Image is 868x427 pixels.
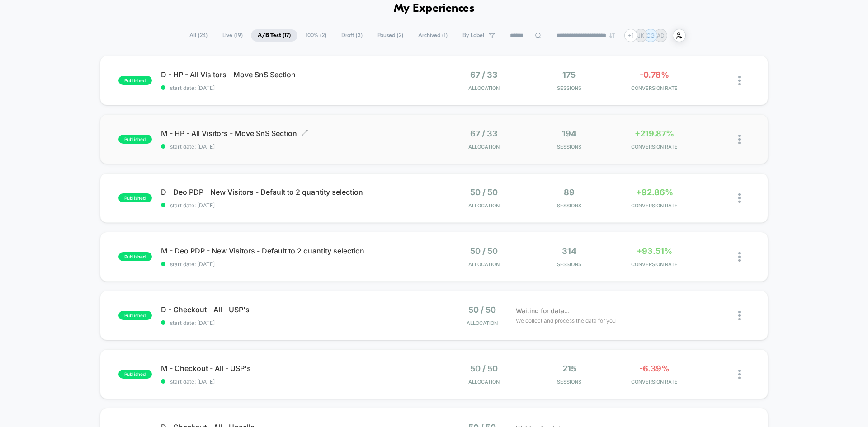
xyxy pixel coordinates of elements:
[161,261,434,267] span: start date: [DATE]
[118,252,152,261] span: published
[251,29,297,42] span: A/B Test ( 17 )
[614,144,695,150] span: CONVERSION RATE
[564,188,575,197] span: 89
[470,188,498,197] span: 50 / 50
[646,32,655,39] p: CG
[516,316,616,325] span: We collect and process the data for you
[562,70,576,80] span: 175
[470,364,498,373] span: 50 / 50
[738,193,741,203] img: close
[161,202,434,209] span: start date: [DATE]
[161,378,434,385] span: start date: [DATE]
[562,129,576,138] span: 194
[624,29,637,42] div: + 1
[161,188,434,197] span: D - Deo PDP - New Visitors - Default to 2 quantity selection
[738,370,741,379] img: close
[468,144,500,150] span: Allocation
[161,246,434,255] span: M - Deo PDP - New Visitors - Default to 2 quantity selection
[636,188,673,197] span: +92.86%
[529,85,610,91] span: Sessions
[609,33,615,38] img: end
[335,29,369,42] span: Draft ( 3 )
[468,85,500,91] span: Allocation
[371,29,410,42] span: Paused ( 2 )
[299,29,333,42] span: 100% ( 2 )
[183,29,214,42] span: All ( 24 )
[639,364,670,373] span: -6.39%
[614,85,695,91] span: CONVERSION RATE
[118,135,152,144] span: published
[216,29,250,42] span: Live ( 19 )
[462,32,484,39] span: By Label
[161,364,434,373] span: M - Checkout - All - USP's
[394,2,475,15] h1: My Experiences
[516,306,570,316] span: Waiting for data...
[411,29,454,42] span: Archived ( 1 )
[614,379,695,385] span: CONVERSION RATE
[614,261,695,267] span: CONVERSION RATE
[118,76,152,85] span: published
[657,32,665,39] p: AD
[118,370,152,379] span: published
[470,246,498,256] span: 50 / 50
[118,193,152,202] span: published
[562,364,576,373] span: 215
[468,379,500,385] span: Allocation
[635,129,674,138] span: +219.87%
[468,261,500,267] span: Allocation
[738,252,741,262] img: close
[637,32,644,39] p: JK
[161,129,434,138] span: M - HP - All Visitors - Move SnS Section
[738,135,741,144] img: close
[738,311,741,320] img: close
[161,143,434,150] span: start date: [DATE]
[161,319,434,326] span: start date: [DATE]
[468,305,496,314] span: 50 / 50
[118,311,152,320] span: published
[161,305,434,314] span: D - Checkout - All - USP's
[529,261,610,267] span: Sessions
[161,70,434,79] span: D - HP - All Visitors - Move SnS Section
[614,202,695,209] span: CONVERSION RATE
[161,84,434,91] span: start date: [DATE]
[738,76,741,85] img: close
[562,246,576,256] span: 314
[640,70,669,80] span: -0.78%
[470,70,498,80] span: 67 / 33
[637,246,672,256] span: +93.51%
[529,144,610,150] span: Sessions
[529,379,610,385] span: Sessions
[529,202,610,209] span: Sessions
[468,202,500,209] span: Allocation
[467,320,498,326] span: Allocation
[470,129,498,138] span: 67 / 33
